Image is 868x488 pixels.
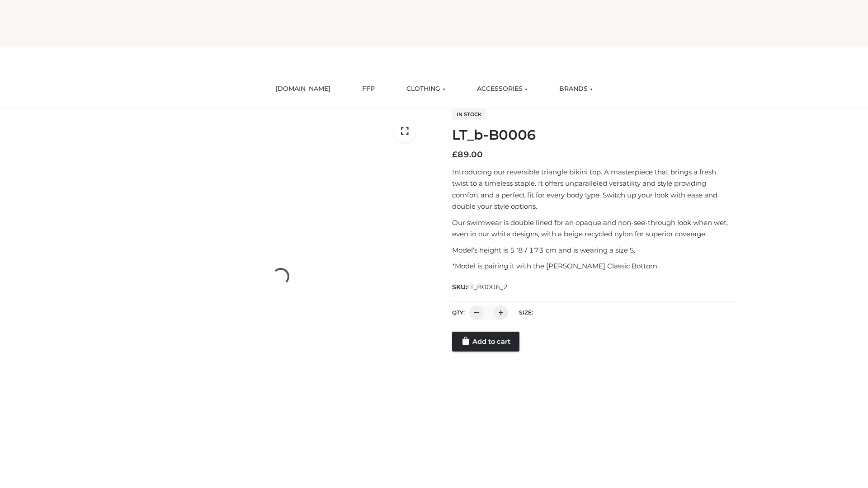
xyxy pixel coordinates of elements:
p: Our swimwear is double lined for an opaque and non-see-through look when wet, even in our white d... [452,217,734,240]
h1: LT_b-B0006 [452,127,734,143]
span: LT_B0006_2 [467,283,508,291]
label: QTY: [452,309,465,316]
p: *Model is pairing it with the [PERSON_NAME] Classic Bottom [452,260,734,272]
bdi: 89.00 [452,150,483,160]
p: Model’s height is 5 ‘8 / 173 cm and is wearing a size S. [452,244,734,256]
a: Add to cart [452,332,519,352]
a: [DOMAIN_NAME] [269,79,337,99]
span: SKU: [452,282,509,292]
p: Introducing our reversible triangle bikini top. A masterpiece that brings a fresh twist to a time... [452,166,734,212]
label: Size: [519,309,533,316]
span: £ [452,150,458,160]
span: In stock [452,109,486,120]
a: ACCESSORIES [470,79,534,99]
a: CLOTHING [400,79,452,99]
a: FFP [355,79,382,99]
a: BRANDS [552,79,599,99]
